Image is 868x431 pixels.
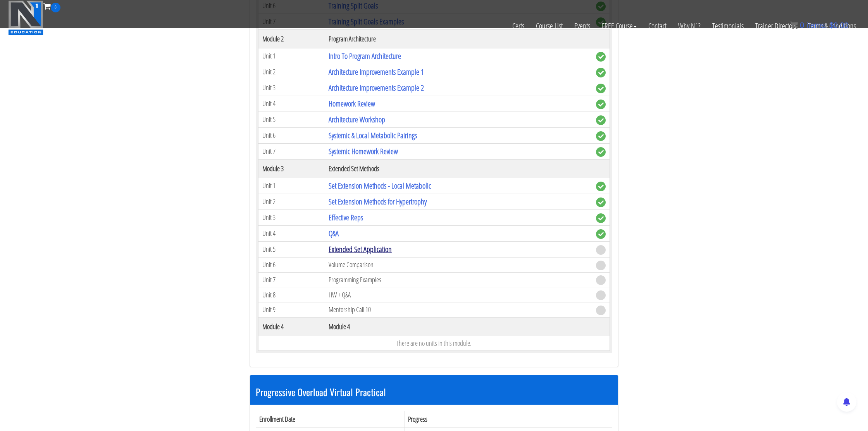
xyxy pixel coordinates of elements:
td: Unit 3 [258,80,325,96]
span: 0 [51,3,60,12]
span: complete [596,68,606,77]
td: Unit 4 [258,96,325,112]
a: Testimonials [706,12,749,39]
a: Why N1? [672,12,706,39]
span: complete [596,84,606,93]
a: Homework Review [329,98,375,109]
span: complete [596,229,606,239]
a: Effective Reps [329,212,363,223]
td: Unit 5 [258,241,325,257]
a: Terms & Conditions [802,12,862,39]
a: Intro To Program Architecture [329,51,401,61]
th: Enrollment Date [256,411,405,428]
a: Q&A [329,228,339,239]
span: complete [596,182,606,191]
a: 0 [43,1,60,11]
img: n1-education [8,0,43,35]
a: Systemic Homework Review [329,146,398,156]
span: 0 [800,21,804,29]
th: Module 4 [325,317,592,336]
a: Systemic & Local Metabolic Pairings [329,130,417,141]
td: Unit 7 [258,143,325,159]
a: 0 items: $0.00 [790,21,849,29]
a: Course List [530,12,568,39]
img: icon11.png [790,21,798,29]
a: Certs [506,12,530,39]
td: Unit 4 [258,225,325,241]
span: complete [596,52,606,62]
td: Unit 3 [258,209,325,225]
td: Unit 6 [258,127,325,143]
td: Programming Examples [325,272,592,287]
a: Trainer Directory [749,12,802,39]
td: Unit 8 [258,287,325,302]
a: Architecture Improvements Example 2 [329,82,424,93]
td: Unit 7 [258,272,325,287]
a: Events [568,12,596,39]
span: items: [806,21,827,29]
td: Unit 2 [258,194,325,209]
a: Extended Set Application [329,244,392,254]
td: Unit 1 [258,178,325,194]
a: Architecture Workshop [329,114,385,125]
a: FREE Course [596,12,642,39]
a: Set Extension Methods - Local Metabolic [329,180,431,191]
td: There are no units in this module. [258,336,610,350]
td: Volume Comparison [325,257,592,272]
h3: Progressive Overload Virtual Practical [256,387,612,397]
span: complete [596,147,606,157]
span: complete [596,131,606,141]
a: Set Extension Methods for Hypertrophy [329,196,427,207]
span: $ [829,21,834,29]
span: complete [596,100,606,109]
span: complete [596,115,606,125]
td: Unit 2 [258,64,325,80]
span: complete [596,197,606,207]
th: Module 3 [258,159,325,178]
td: Unit 6 [258,257,325,272]
td: Unit 9 [258,302,325,318]
a: Contact [642,12,672,39]
bdi: 0.00 [829,21,849,29]
th: Progress [405,411,612,428]
td: Unit 5 [258,112,325,127]
span: complete [596,213,606,223]
th: Module 4 [258,317,325,336]
td: Mentorship Call 10 [325,302,592,318]
td: Unit 1 [258,48,325,64]
th: Extended Set Methods [325,159,592,178]
td: HW + Q&A [325,287,592,302]
a: Architecture Improvements Example 1 [329,67,424,77]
